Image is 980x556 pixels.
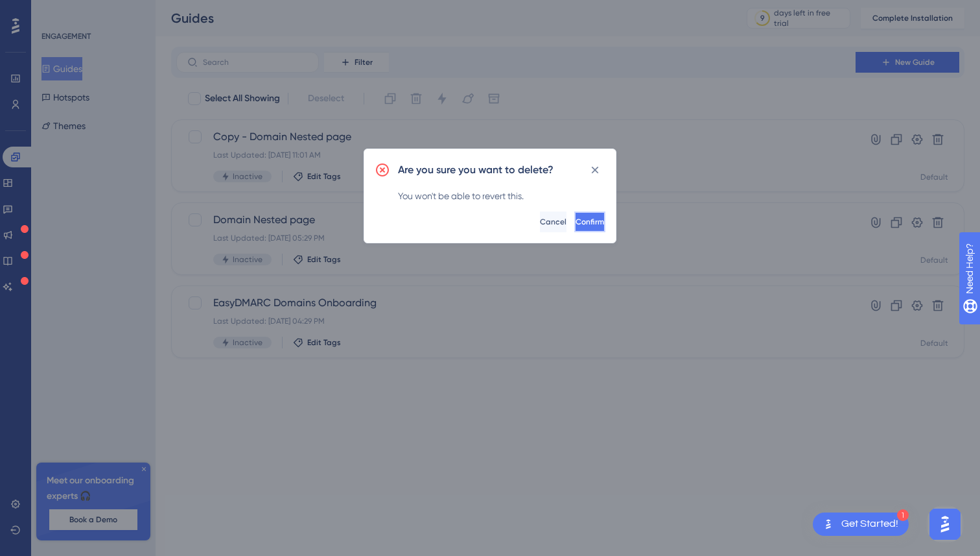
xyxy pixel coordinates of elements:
span: Cancel [540,217,566,227]
div: You won't be able to revert this. [398,188,605,204]
div: 1 [897,509,909,521]
div: Open Get Started! checklist, remaining modules: 1 [813,513,909,536]
img: launcher-image-alternative-text [821,516,836,532]
h2: Are you sure you want to delete? [398,162,554,178]
span: Confirm [576,217,604,227]
div: Get Started! [841,517,898,531]
span: Need Help? [30,3,81,19]
iframe: UserGuiding AI Assistant Launcher [926,505,964,544]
